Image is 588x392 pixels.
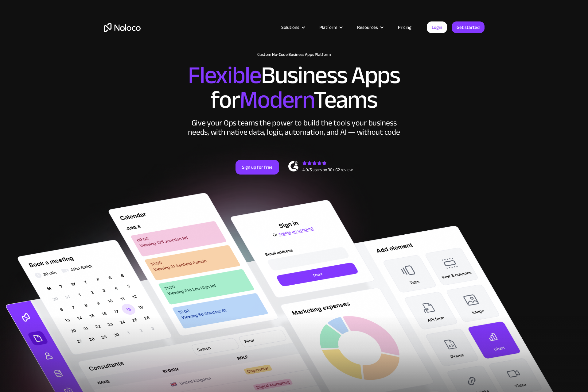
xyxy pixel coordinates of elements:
[312,23,349,31] div: Platform
[281,23,299,31] div: Solutions
[188,52,261,98] span: Flexible
[319,23,337,31] div: Platform
[274,23,312,31] div: Solutions
[104,63,485,112] h2: Business Apps for Teams
[239,77,313,123] span: Modern
[427,21,447,33] a: Login
[452,21,485,33] a: Get started
[390,23,419,31] a: Pricing
[187,118,402,137] div: Give your Ops teams the power to build the tools your business needs, with native data, logic, au...
[236,160,279,175] a: Sign up for free
[357,23,378,31] div: Resources
[349,23,390,31] div: Resources
[104,23,141,32] a: home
